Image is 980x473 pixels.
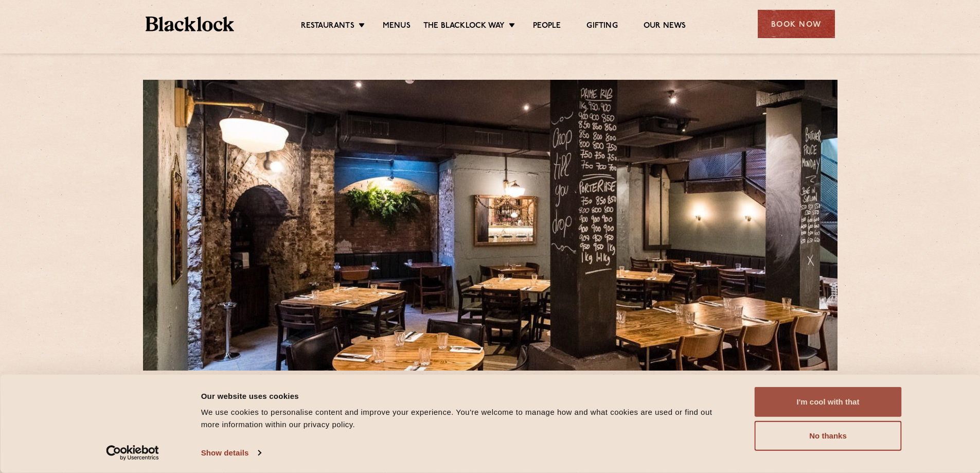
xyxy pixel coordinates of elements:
a: Show details [201,445,261,461]
div: Our website uses cookies [201,390,732,402]
button: No thanks [755,421,902,451]
a: Our News [644,21,686,32]
div: Book Now [758,10,835,38]
a: Gifting [586,21,617,32]
img: BL_Textured_Logo-footer-cropped.svg [146,16,235,31]
a: People [533,21,561,32]
a: Menus [383,21,411,32]
div: We use cookies to personalise content and improve your experience. You're welcome to manage how a... [201,406,732,431]
button: I'm cool with that [755,387,902,417]
a: Usercentrics Cookiebot - opens in a new window [87,445,177,461]
a: The Blacklock Way [423,21,505,32]
a: Restaurants [301,21,354,32]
